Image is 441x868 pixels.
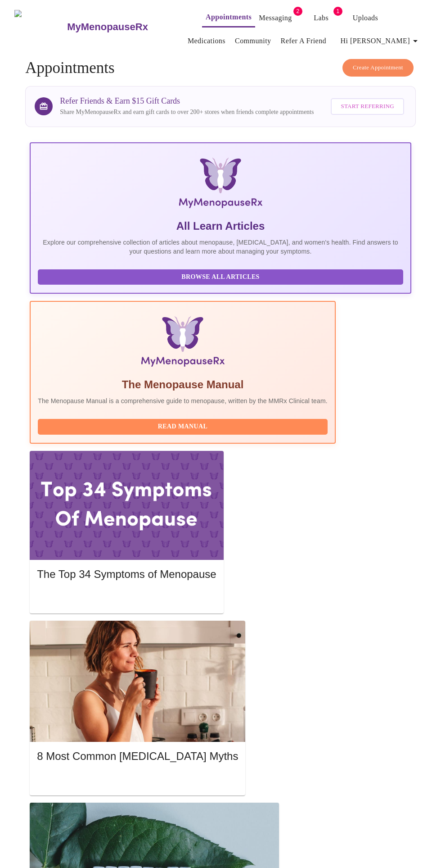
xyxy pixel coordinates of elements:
[353,63,403,73] span: Create Appointment
[46,592,207,603] span: Read More
[66,11,184,43] a: MyMenopauseRx
[188,35,225,47] a: Medications
[333,7,342,16] span: 1
[47,421,319,432] span: Read Manual
[46,774,229,786] span: Read More
[202,8,255,27] button: Appointments
[281,35,327,47] a: Refer a Friend
[349,9,382,27] button: Uploads
[337,32,424,50] button: Hi [PERSON_NAME]
[259,12,292,24] a: Messaging
[341,35,421,47] span: Hi [PERSON_NAME]
[38,396,328,405] p: The Menopause Manual is a comprehensive guide to menopause, written by the MMRx Clinical team.
[293,7,302,16] span: 2
[37,775,240,783] a: Read More
[37,772,238,788] button: Read More
[60,96,314,106] h3: Refer Friends & Earn $15 Gift Cards
[255,9,295,27] button: Messaging
[37,567,216,582] h5: The Top 34 Symptoms of Menopause
[14,10,66,44] img: MyMenopauseRx Logo
[353,12,378,24] a: Uploads
[84,316,281,370] img: Menopause Manual
[25,59,416,77] h4: Appointments
[95,158,346,212] img: MyMenopauseRx Logo
[184,32,229,50] button: Medications
[38,422,330,430] a: Read Manual
[231,32,275,50] button: Community
[235,35,271,47] a: Community
[60,108,314,117] p: Share MyMenopauseRx and earn gift cards to over 200+ stores when friends complete appointments
[307,9,336,27] button: Labs
[331,98,404,115] button: Start Referring
[206,11,252,23] a: Appointments
[67,21,148,33] h3: MyMenopauseRx
[38,273,405,280] a: Browse All Articles
[328,94,406,119] a: Start Referring
[38,419,328,435] button: Read Manual
[38,219,403,233] h5: All Learn Articles
[38,238,403,256] p: Explore our comprehensive collection of articles about menopause, [MEDICAL_DATA], and women's hea...
[37,593,218,600] a: Read More
[341,101,394,112] span: Start Referring
[47,272,394,283] span: Browse All Articles
[38,377,328,392] h5: The Menopause Manual
[37,749,238,763] h5: 8 Most Common [MEDICAL_DATA] Myths
[314,12,328,24] a: Labs
[277,32,330,50] button: Refer a Friend
[37,590,216,605] button: Read More
[38,269,403,285] button: Browse All Articles
[342,59,414,77] button: Create Appointment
